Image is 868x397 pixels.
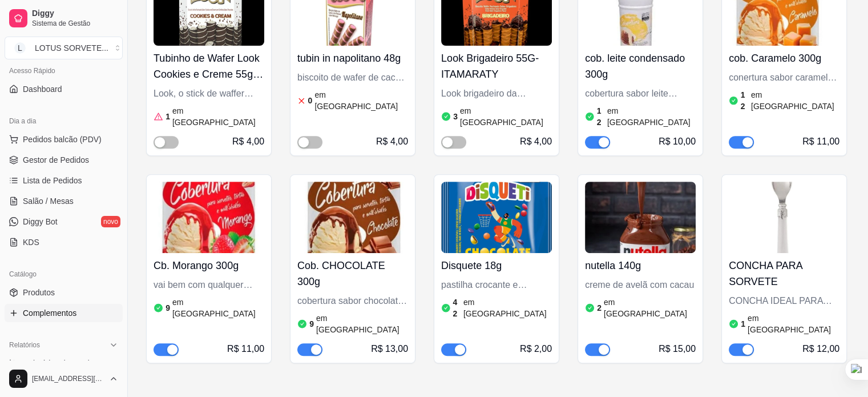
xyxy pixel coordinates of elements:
[172,105,264,128] article: em [GEOGRAPHIC_DATA]
[32,374,104,383] span: [EMAIL_ADDRESS][DOMAIN_NAME]
[597,302,601,314] article: 2
[9,340,40,350] span: Relatórios
[5,365,123,392] button: [EMAIL_ADDRESS][DOMAIN_NAME]
[376,135,408,149] div: R$ 4,00
[297,71,408,85] div: biscoito de wafer de cacau com recheio cremoso sabor morango
[5,151,123,169] a: Gestor de Pedidos
[172,296,264,319] article: em [GEOGRAPHIC_DATA]
[585,50,696,82] h4: cob. leite condensado 300g
[585,182,696,253] img: product-image
[23,287,55,298] span: Produtos
[729,182,839,253] img: product-image
[441,87,552,101] div: Look brigadeiro da Itamaraty é um produto muito versátil, perfeito para degustar a qualquer hora ...
[297,182,408,253] img: product-image
[297,50,408,66] h4: tubin in napolitano 48g
[154,278,264,292] div: vai bem com qualquer sabor de sorverte da lotus leve para sua mesa essa delicia
[748,312,839,335] article: em [GEOGRAPHIC_DATA]
[453,111,458,122] article: 3
[520,342,552,356] div: R$ 2,00
[441,50,552,82] h4: Look Brigadeiro 55G-ITAMARATY
[5,130,123,149] button: Pedidos balcão (PDV)
[5,80,123,98] a: Dashboard
[297,294,408,308] div: cobertura sabor chocolate ideal para os amantes do sabor
[316,312,408,335] article: em [GEOGRAPHIC_DATA]
[23,216,58,227] span: Diggy Bot
[520,135,552,149] div: R$ 4,00
[729,50,839,66] h4: cob. Caramelo 300g
[371,342,408,356] div: R$ 13,00
[154,50,264,82] h4: Tubinho de Wafer Look Cookies e Creme 55g - Itamaraty
[154,182,264,253] img: product-image
[23,134,102,145] span: Pedidos balcão (PDV)
[232,135,264,149] div: R$ 4,00
[309,318,314,330] article: 9
[5,283,123,302] a: Produtos
[297,258,408,290] h4: Cob. CHOCOLATE 300g
[5,171,123,190] a: Lista de Pedidos
[5,354,123,372] a: Relatórios de vendas
[5,62,123,80] div: Acesso Rápido
[751,89,839,112] article: em [GEOGRAPHIC_DATA]
[23,307,76,319] span: Complementos
[308,95,313,106] article: 0
[5,212,123,231] a: Diggy Botnovo
[729,71,839,85] div: conertura sabor caramelho ideal para colocar sobre seu sorvete de flocos ,laka ,morango e demais ...
[23,83,62,95] span: Dashboard
[802,342,839,356] div: R$ 12,00
[23,236,39,248] span: KDS
[5,304,123,322] a: Complementos
[165,302,170,314] article: 9
[23,175,82,186] span: Lista de Pedidos
[585,278,696,292] div: creme de avelã com cacau
[741,318,745,330] article: 1
[453,296,461,319] article: 42
[741,89,749,112] article: 12
[441,258,552,274] h4: Disquete 18g
[23,195,74,207] span: Salão / Mesas
[659,342,696,356] div: R$ 15,00
[165,111,170,122] article: 1
[585,87,696,101] div: cobertura sabor leite condensado pra voce levar pra casa
[604,296,696,319] article: em [GEOGRAPHIC_DATA]
[607,105,696,128] article: em [GEOGRAPHIC_DATA]
[227,342,264,356] div: R$ 11,00
[154,258,264,274] h4: Cb. Morango 300g
[5,233,123,251] a: KDS
[32,9,118,19] span: Diggy
[32,19,118,28] span: Sistema de Gestão
[463,296,552,319] article: em [GEOGRAPHIC_DATA]
[35,42,108,54] div: LOTUS SORVETE ...
[23,154,89,166] span: Gestor de Pedidos
[5,5,123,32] a: DiggySistema de Gestão
[154,87,264,101] div: Look, o stick de waffer recheado sabor cookies e creme para você comer na hora que quiser ou usar...
[802,135,839,149] div: R$ 11,00
[460,105,552,128] article: em [GEOGRAPHIC_DATA]
[441,278,552,292] div: pastilha crocante e chocolate ao leite
[729,294,839,308] div: CONCHA IDEAL PARA BOLEAR SORVETE DIRETO DO POTE
[23,358,98,369] span: Relatórios de vendas
[729,258,839,290] h4: CONCHA PARA SORVETE
[597,105,605,128] article: 12
[14,42,26,54] span: L
[659,135,696,149] div: R$ 10,00
[5,265,123,283] div: Catálogo
[314,89,408,112] article: em [GEOGRAPHIC_DATA]
[5,112,123,130] div: Dia a dia
[5,192,123,210] a: Salão / Mesas
[5,37,123,59] button: Select a team
[441,182,552,253] img: product-image
[585,258,696,274] h4: nutella 140g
